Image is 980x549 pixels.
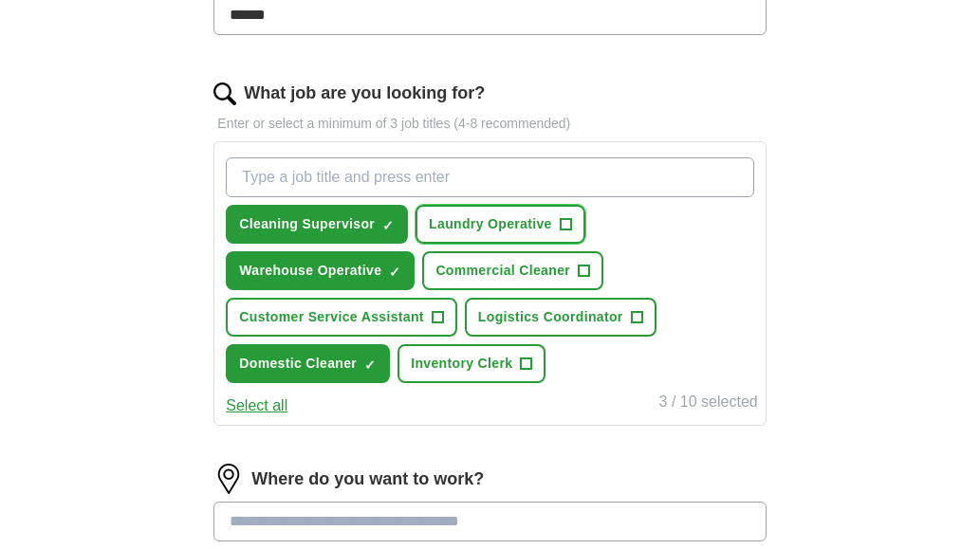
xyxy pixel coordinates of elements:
button: Inventory Clerk [398,344,545,383]
label: What job are you looking for? [244,81,485,106]
span: Laundry Operative [429,214,552,234]
button: Cleaning Supervisor✓ [226,205,408,244]
span: Warehouse Operative [239,261,381,281]
span: Domestic Cleaner [239,354,357,374]
button: Customer Service Assistant [226,298,457,337]
label: Where do you want to work? [251,467,484,492]
input: Type a job title and press enter [226,157,753,197]
span: Inventory Clerk [411,354,512,374]
span: Customer Service Assistant [239,307,424,327]
button: Laundry Operative [416,205,585,244]
button: Domestic Cleaner✓ [226,344,390,383]
button: Select all [226,394,287,417]
div: 3 / 10 selected [659,391,758,417]
span: ✓ [382,218,394,233]
img: search.png [213,82,236,105]
button: Commercial Cleaner [422,251,603,290]
span: ✓ [364,357,376,373]
span: Cleaning Supervisor [239,214,375,234]
p: Enter or select a minimum of 3 job titles (4-8 recommended) [213,114,766,134]
button: Logistics Coordinator [465,298,656,337]
span: Logistics Coordinator [478,307,623,327]
img: location.png [213,464,244,494]
button: Warehouse Operative✓ [226,251,415,290]
span: ✓ [389,265,400,280]
span: Commercial Cleaner [435,261,570,281]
